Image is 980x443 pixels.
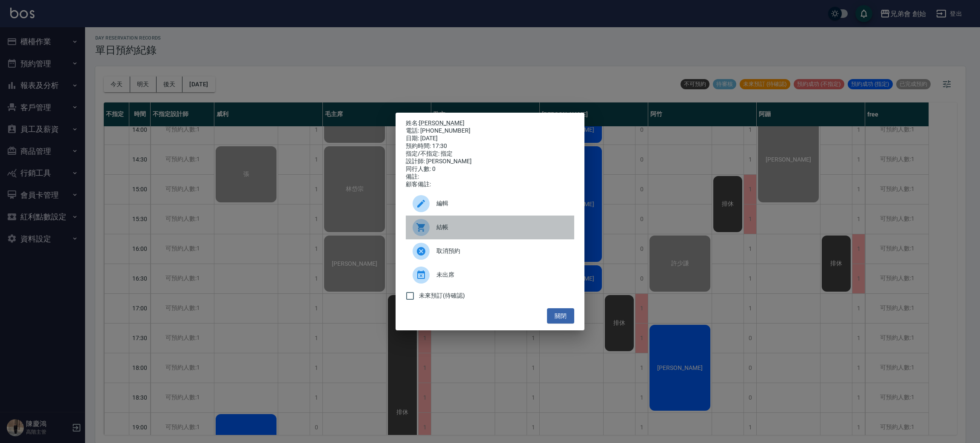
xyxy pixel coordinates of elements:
div: 備註: [406,173,574,181]
div: 未出席 [406,263,574,287]
span: 取消預約 [436,247,567,256]
a: 結帳 [406,216,574,239]
a: [PERSON_NAME] [419,119,464,126]
div: 同行人數: 0 [406,165,574,173]
div: 取消預約 [406,239,574,263]
span: 結帳 [436,223,567,232]
div: 預約時間: 17:30 [406,142,574,150]
div: 電話: [PHONE_NUMBER] [406,127,574,135]
button: 關閉 [547,308,574,324]
div: 顧客備註: [406,181,574,188]
div: 編輯 [406,192,574,216]
span: 編輯 [436,199,567,208]
div: 指定/不指定: 指定 [406,150,574,158]
p: 姓名: [406,119,574,127]
span: 未出席 [436,270,567,279]
div: 設計師: [PERSON_NAME] [406,158,574,165]
span: 未來預訂(待確認) [419,291,465,300]
div: 日期: [DATE] [406,135,574,142]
